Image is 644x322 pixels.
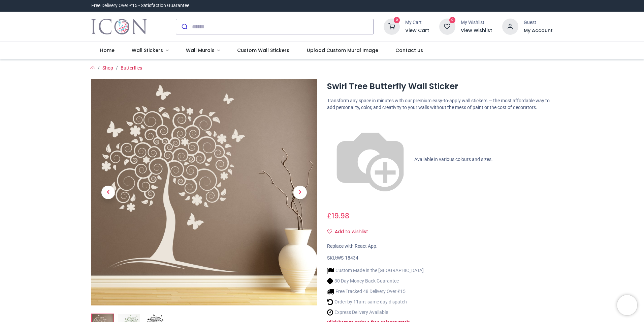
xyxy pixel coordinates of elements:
div: Guest [524,19,553,26]
div: Free Delivery Over £15 - Satisfaction Guarantee [91,2,189,9]
span: Upload Custom Mural Image [307,47,378,54]
sup: 0 [449,17,456,23]
img: color-wheel.png [327,116,413,203]
span: Home [100,47,115,54]
span: Wall Murals [186,47,215,54]
iframe: Customer reviews powered by Trustpilot [411,2,553,9]
a: Wall Murals [177,42,229,59]
a: View Wishlist [461,27,492,34]
span: £ [327,211,349,221]
a: 0 [384,24,400,29]
i: Add to wishlist [327,229,332,234]
a: Butterflies [121,65,142,71]
iframe: Brevo live chat [617,295,637,315]
a: 0 [439,24,455,29]
img: Icon Wall Stickers [91,17,147,36]
img: Swirl Tree Butterfly Wall Sticker [91,79,317,305]
a: Wall Stickers [123,42,177,59]
a: My Account [524,27,553,34]
span: Contact us [395,47,423,54]
div: My Cart [405,19,429,26]
a: Previous [91,113,125,272]
span: Next [293,186,307,199]
a: Shop [102,65,113,71]
div: Replace with React App. [327,243,553,250]
div: My Wishlist [461,19,492,26]
span: 19.98 [332,211,349,221]
a: Logo of Icon Wall Stickers [91,17,147,36]
span: WS-18434 [337,255,358,261]
sup: 0 [394,17,400,23]
div: SKU: [327,255,553,262]
p: Transform any space in minutes with our premium easy-to-apply wall stickers — the most affordable... [327,98,553,111]
a: View Cart [405,27,429,34]
li: 30 Day Money Back Guarantee [327,277,424,285]
li: Order by 11am, same day dispatch [327,298,424,305]
span: Custom Wall Stickers [237,47,289,54]
button: Submit [176,19,192,34]
button: Add to wishlistAdd to wishlist [327,226,374,238]
span: Wall Stickers [132,47,163,54]
span: Available in various colours and sizes. [414,156,493,162]
li: Express Delivery Available [327,309,424,316]
li: Custom Made in the [GEOGRAPHIC_DATA] [327,267,424,274]
a: Next [283,113,317,272]
li: Free Tracked 48 Delivery Over £15 [327,288,424,295]
h1: Swirl Tree Butterfly Wall Sticker [327,81,553,92]
span: Previous [101,186,115,199]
